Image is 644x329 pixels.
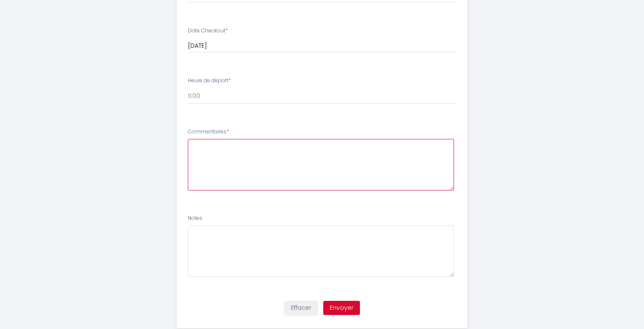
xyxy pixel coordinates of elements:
[188,77,231,85] label: Heure de départ
[188,128,229,136] label: Commentaires
[323,301,360,315] button: Envoyer
[188,214,202,222] label: Notes
[188,27,228,35] label: Date Checkout
[285,301,318,315] button: Effacer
